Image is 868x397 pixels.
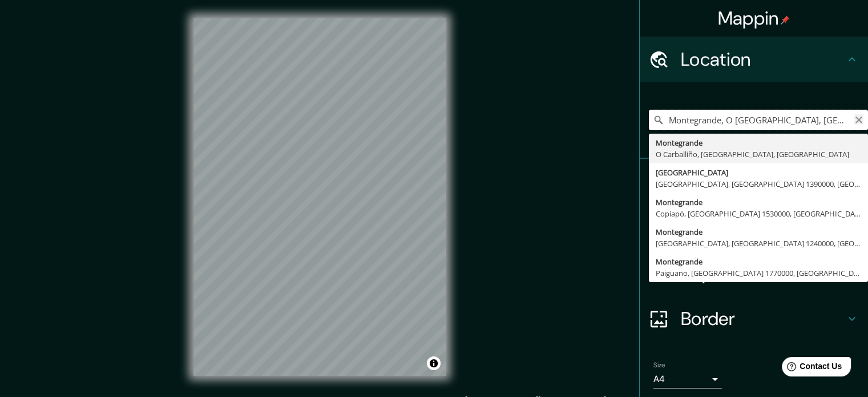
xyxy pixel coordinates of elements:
[656,167,861,178] div: [GEOGRAPHIC_DATA]
[427,356,441,370] button: Toggle attribution
[656,256,861,267] div: Montegrande
[656,267,861,279] div: Paiguano, [GEOGRAPHIC_DATA] 1770000, [GEOGRAPHIC_DATA]
[649,110,868,130] input: Pick your city or area
[681,262,845,284] h4: Layout
[718,7,790,30] h4: Mappin
[656,238,861,249] div: [GEOGRAPHIC_DATA], [GEOGRAPHIC_DATA] 1240000, [GEOGRAPHIC_DATA]
[640,37,868,82] div: Location
[681,48,845,71] h4: Location
[193,18,446,376] canvas: Map
[656,226,861,238] div: Montegrande
[681,307,845,330] h4: Border
[781,15,790,25] img: pin-icon.png
[656,197,861,208] div: Montegrande
[766,352,855,384] iframe: Help widget launcher
[854,114,863,125] button: Clear
[640,250,868,296] div: Layout
[656,149,861,160] div: O Carballiño, [GEOGRAPHIC_DATA], [GEOGRAPHIC_DATA]
[653,370,722,388] div: A4
[640,204,868,250] div: Style
[640,296,868,342] div: Border
[640,159,868,204] div: Pins
[653,360,665,370] label: Size
[656,208,861,219] div: Copiapó, [GEOGRAPHIC_DATA] 1530000, [GEOGRAPHIC_DATA]
[656,178,861,190] div: [GEOGRAPHIC_DATA], [GEOGRAPHIC_DATA] 1390000, [GEOGRAPHIC_DATA]
[656,137,861,149] div: Montegrande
